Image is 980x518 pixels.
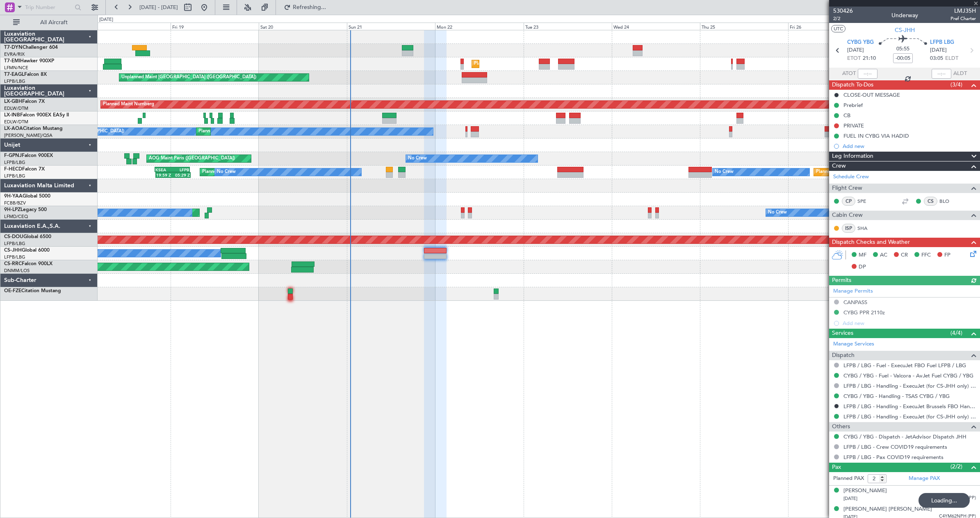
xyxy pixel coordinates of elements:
div: CB [843,112,850,119]
div: No Crew [715,166,734,178]
a: Schedule Crew [833,173,869,181]
div: CS [924,197,937,206]
div: FUEL IN CYBG VIA HADID [843,132,909,139]
span: CR [901,251,908,259]
div: Fri 26 [788,23,876,30]
span: 9H-LPZ [4,207,21,212]
a: CYBG / YBG - Dispatch - JetAdvisor Dispatch JHH [843,433,966,440]
div: Unplanned Maint [GEOGRAPHIC_DATA] ([GEOGRAPHIC_DATA]) [121,71,256,84]
a: F-GPNJFalcon 900EX [4,153,53,158]
span: 05:55 [896,45,909,53]
div: Add new [843,143,976,150]
div: Planned Maint Nurnberg [103,98,154,111]
span: LMJ35H [950,7,976,15]
a: T7-EMIHawker 900XP [4,59,54,64]
div: Wed 24 [612,23,700,30]
div: Mon 22 [435,23,523,30]
a: CYBG / YBG - Fuel - Valcora - AvJet Fuel CYBG / YBG [843,372,973,379]
span: [DATE] - [DATE] [139,4,178,11]
span: OE-FZE [4,289,21,293]
div: CP [842,197,855,206]
a: LFPB / LBG - Handling - ExecuJet Brussels FBO Handling Abelag [843,403,976,410]
div: [PERSON_NAME] [843,487,887,495]
a: LFPB / LBG - Pax COVID19 requirements [843,454,944,461]
a: OE-FZECitation Mustang [4,289,61,293]
div: AOG Maint Paris ([GEOGRAPHIC_DATA]) [149,152,235,165]
a: LFPB/LBG [4,78,25,84]
span: CS-RRC [4,261,22,266]
span: Crew [832,161,846,171]
a: T7-EAGLFalcon 8X [4,72,47,77]
span: (4/4) [950,329,962,337]
div: No Crew [408,152,427,165]
span: LX-AOA [4,126,23,131]
a: F-HECDFalcon 7X [4,167,45,172]
span: CYBG YBG [847,39,874,47]
span: 530426 [833,7,853,15]
a: EDLW/DTM [4,119,28,125]
a: LFPB/LBG [4,173,25,179]
a: CS-DOUGlobal 6500 [4,234,51,239]
span: Dispatch [832,351,855,360]
a: LFPB/LBG [4,159,25,166]
div: No Crew [768,207,787,219]
span: F-GPNJ [4,153,22,158]
span: [DATE] [847,46,864,55]
a: Manage PAX [909,475,940,483]
span: Flight Crew [832,184,862,193]
span: [DATE] [930,46,947,55]
span: ATOT [842,70,856,78]
span: Dispatch Checks and Weather [832,238,910,247]
a: 9H-YAAGlobal 5000 [4,194,50,199]
span: 9H-YAA [4,194,23,199]
div: [DATE] [99,16,113,23]
span: 03:05 [930,55,943,63]
button: Refreshing... [280,1,329,14]
a: CS-RRCFalcon 900LX [4,261,52,266]
div: No Crew [217,166,236,178]
span: Cabin Crew [832,211,863,220]
div: [PERSON_NAME] [PERSON_NAME] [843,505,932,513]
span: (3/4) [950,80,962,89]
a: DNMM/LOS [4,268,30,274]
a: SPE [857,198,876,205]
span: Pref Charter [950,15,976,22]
span: Leg Information [832,152,873,161]
span: AC [880,251,887,259]
a: LFPB / LBG - Crew COVID19 requirements [843,443,947,450]
div: Loading... [918,493,970,508]
span: T7-DYN [4,45,23,50]
span: ALDT [953,70,967,78]
span: Dispatch To-Dos [832,80,873,90]
div: KSEA [155,167,172,172]
input: Trip Number [25,1,72,14]
div: Thu 25 [700,23,788,30]
span: ELDT [945,55,958,63]
button: UTC [831,25,846,32]
a: SHA [857,225,876,232]
a: T7-DYNChallenger 604 [4,45,58,50]
a: CS-JHHGlobal 6000 [4,248,50,253]
span: F-HECD [4,167,22,172]
a: Manage Services [833,340,874,348]
span: 2/2 [833,15,853,22]
span: Services [832,329,853,338]
span: FFC [921,251,931,259]
div: PRIVATE [843,122,864,129]
span: All Aircraft [21,20,87,25]
span: Refreshing... [292,5,327,10]
div: Prebrief [843,102,863,109]
a: FCBB/BZV [4,200,26,206]
button: All Aircraft [9,16,89,29]
span: CS-JHH [895,26,915,34]
div: Underway [891,11,918,20]
div: LFPB [172,167,189,172]
a: LFMN/NCE [4,65,28,71]
span: LX-GBH [4,99,22,104]
span: MF [859,251,866,259]
span: DP [859,263,866,271]
span: 21:10 [863,55,876,63]
a: LFPB/LBG [4,254,25,260]
a: LX-INBFalcon 900EX EASy II [4,113,69,118]
div: 05:29 Z [173,173,190,177]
